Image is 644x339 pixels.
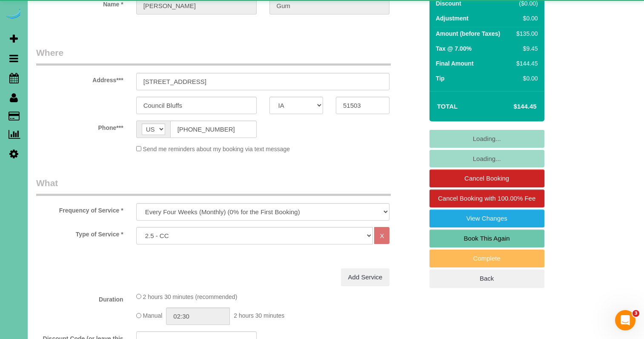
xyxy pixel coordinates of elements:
label: Amount (before Taxes) [436,29,500,38]
label: Frequency of Service * [30,203,130,215]
span: 2 hours 30 minutes (recommended) [143,293,238,300]
span: Cancel Booking with 100.00% Fee [438,195,535,202]
label: Final Amount [436,59,474,68]
a: Book This Again [429,230,544,247]
a: View Changes [429,210,544,227]
span: Manual [143,313,163,319]
label: Tax @ 7.00% [436,44,472,53]
div: $0.00 [513,74,538,83]
label: Adjustment [436,14,469,23]
label: Tip [436,74,445,83]
a: Cancel Booking with 100.00% Fee [429,190,544,207]
div: $0.00 [513,14,538,23]
div: $135.00 [513,29,538,38]
h4: $144.45 [488,103,536,110]
img: Automaid Logo [5,9,22,20]
a: Back [429,270,544,287]
span: 3 [633,310,639,317]
a: Cancel Booking [429,169,544,187]
a: Add Service [341,268,390,286]
label: Duration [30,292,130,304]
iframe: Intercom live chat [615,310,635,330]
div: $144.45 [513,59,538,68]
legend: Where [36,46,391,66]
strong: Total [437,103,458,110]
legend: What [36,177,391,196]
span: 2 hours 30 minutes [234,313,284,319]
label: Type of Service * [30,227,130,238]
span: Send me reminders about my booking via text message [143,146,290,152]
div: $9.45 [513,44,538,53]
